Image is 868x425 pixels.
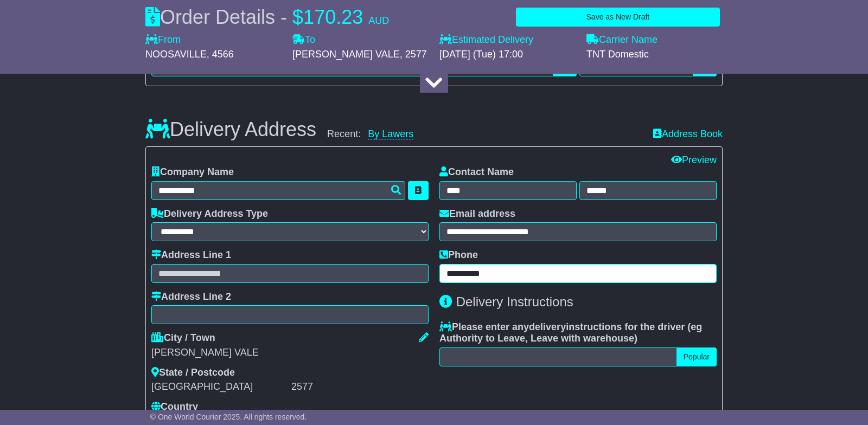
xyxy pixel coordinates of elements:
span: eg Authority to Leave, Leave with warehouse [439,321,702,344]
label: Delivery Address Type [151,208,268,220]
span: NOOSAVILLE [145,49,207,60]
div: [DATE] (Tue) 17:00 [439,49,576,61]
label: City / Town [151,332,215,344]
div: [GEOGRAPHIC_DATA] [151,381,289,393]
a: Preview [671,154,717,165]
span: Delivery Instructions [456,294,573,309]
span: $ [292,6,303,28]
span: AUD [368,15,389,26]
div: Recent: [327,128,642,140]
label: From [145,34,181,46]
label: Phone [439,249,478,261]
div: [PERSON_NAME] VALE [151,347,429,359]
div: TNT Domestic [586,49,723,61]
label: Company Name [151,166,234,178]
button: Save as New Draft [516,8,720,27]
div: Order Details - [145,5,389,29]
label: Carrier Name [586,34,658,46]
label: Estimated Delivery [439,34,576,46]
label: Please enter any instructions for the driver ( ) [439,321,717,345]
a: By Lawers [368,128,413,140]
label: Country [151,401,198,413]
span: [PERSON_NAME] VALE [292,49,400,60]
label: State / Postcode [151,367,235,379]
span: delivery [529,321,566,332]
span: 170.23 [303,6,363,28]
h3: Delivery Address [145,119,316,140]
a: Address Book [653,128,723,139]
span: , 2577 [400,49,427,60]
span: , 4566 [207,49,234,60]
div: 2577 [291,381,429,393]
label: Contact Name [439,166,514,178]
label: Address Line 1 [151,249,231,261]
label: Address Line 2 [151,291,231,303]
label: Email address [439,208,515,220]
label: To [292,34,315,46]
span: © One World Courier 2025. All rights reserved. [150,413,307,421]
button: Popular [676,347,717,366]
